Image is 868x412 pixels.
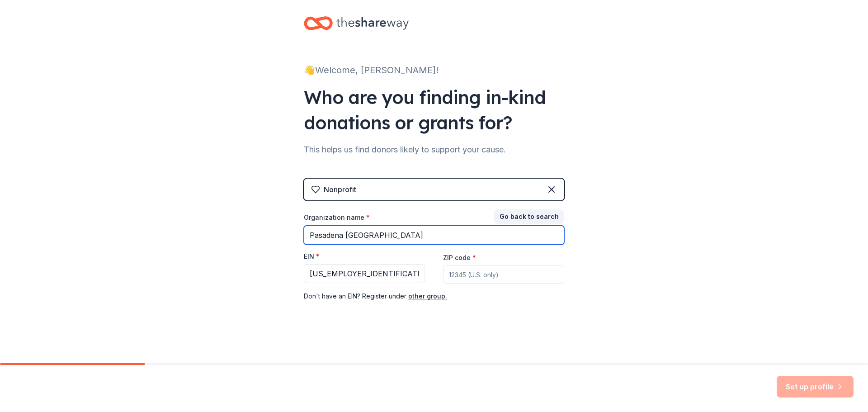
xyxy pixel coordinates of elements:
input: 12345 (U.S. only) [443,265,564,284]
button: other group. [408,291,447,302]
label: ZIP code [443,253,476,262]
div: Don ' t have an EIN? Register under [304,291,564,302]
input: American Red Cross [304,226,564,245]
div: This helps us find donors likely to support your cause. [304,142,564,157]
div: Nonprofit [324,184,356,195]
label: Organization name [304,213,370,222]
input: 12-3456789 [304,264,425,283]
div: 👋 Welcome, [PERSON_NAME]! [304,63,564,77]
div: Who are you finding in-kind donations or grants for? [304,85,564,135]
button: Go back to search [494,209,564,224]
label: EIN [304,252,320,261]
